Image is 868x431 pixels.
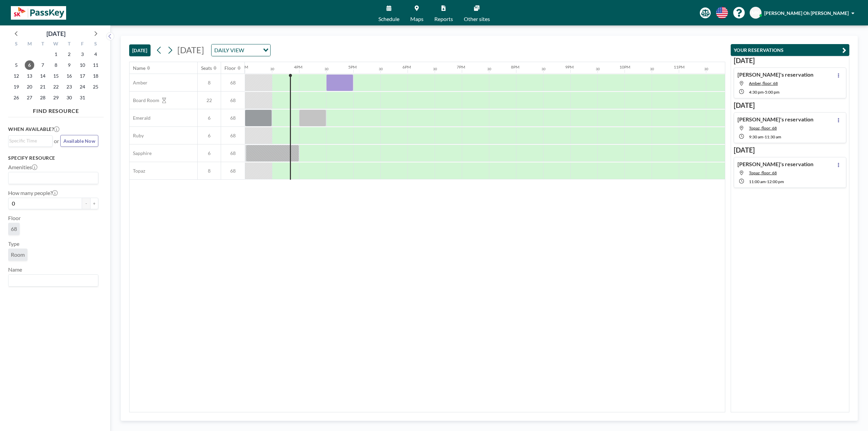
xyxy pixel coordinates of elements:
div: 30 [541,67,546,71]
span: 68 [221,168,245,174]
span: Tuesday, October 14, 2025 [38,71,47,81]
span: Tuesday, October 28, 2025 [38,93,47,102]
div: T [62,40,76,49]
label: Floor [8,215,21,221]
span: 8 [198,168,221,174]
span: Monday, October 6, 2025 [25,60,34,70]
span: Sunday, October 26, 2025 [12,93,21,102]
span: 8 [198,80,221,86]
span: 6 [198,150,221,156]
span: Wednesday, October 8, 2025 [51,60,61,70]
div: 30 [650,67,654,71]
span: Wednesday, October 1, 2025 [51,50,61,59]
span: Wednesday, October 15, 2025 [51,71,61,81]
span: 22 [198,97,221,103]
span: Topaz, floor: 68 [749,170,777,175]
span: Ruby [130,133,144,139]
div: Search for option [8,275,98,286]
span: 68 [221,150,245,156]
span: Friday, October 10, 2025 [78,60,87,70]
span: Saturday, October 25, 2025 [91,82,100,92]
div: 30 [270,67,274,71]
span: Saturday, October 4, 2025 [91,50,100,59]
div: 30 [704,67,708,71]
span: Topaz, floor: 68 [749,125,777,131]
div: 8PM [511,64,519,70]
span: Sapphire [130,150,152,156]
div: 30 [324,67,329,71]
h3: [DATE] [734,56,846,65]
span: - [766,179,767,184]
span: Saturday, October 11, 2025 [91,60,100,70]
span: Emerald [130,115,151,121]
span: 68 [221,133,245,139]
span: Wednesday, October 29, 2025 [51,93,61,102]
span: Thursday, October 23, 2025 [64,82,74,92]
h3: [DATE] [734,101,846,110]
span: - [763,134,765,139]
span: Other sites [464,16,490,22]
div: Search for option [8,172,98,184]
img: organization-logo [11,6,66,20]
span: Friday, October 31, 2025 [78,93,87,102]
div: 9PM [565,64,574,70]
h4: [PERSON_NAME]'s reservation [737,116,813,123]
span: Room [11,251,25,258]
span: 4:30 PM [749,90,764,95]
div: 6PM [402,64,411,70]
label: Type [8,240,19,247]
span: Thursday, October 9, 2025 [64,60,74,70]
button: [DATE] [129,44,151,56]
input: Search for option [246,46,259,55]
input: Search for option [9,276,94,285]
span: 6 [198,133,221,139]
h4: [PERSON_NAME]'s reservation [737,161,813,168]
div: Search for option [8,136,52,146]
button: Available Now [60,135,98,147]
span: Monday, October 13, 2025 [25,71,34,81]
span: Wednesday, October 22, 2025 [51,82,61,92]
span: Sunday, October 12, 2025 [12,71,21,81]
span: 11:00 AM [749,179,766,184]
span: Monday, October 20, 2025 [25,82,34,92]
span: Amber, floor: 68 [749,81,778,86]
span: Tuesday, October 7, 2025 [38,60,47,70]
h3: Specify resource [8,155,98,161]
button: YOUR RESERVATIONS [731,44,849,56]
div: 11PM [674,64,685,70]
div: 7PM [457,64,465,70]
span: DAILY VIEW [213,46,245,55]
span: 9:30 AM [749,134,763,139]
button: - [82,198,90,209]
div: 10PM [619,64,630,70]
span: 68 [11,226,17,232]
div: 30 [433,67,437,71]
span: Topaz [130,168,145,174]
span: Maps [410,16,423,22]
span: [PERSON_NAME] Oh [PERSON_NAME] [764,10,849,16]
span: Thursday, October 16, 2025 [64,71,74,81]
div: F [76,40,89,49]
span: Reports [434,16,453,22]
input: Search for option [9,174,94,182]
div: W [50,40,63,49]
span: Monday, October 27, 2025 [25,93,34,102]
span: Friday, October 3, 2025 [78,50,87,59]
span: Board Room [130,97,159,103]
span: MK [752,10,759,16]
span: Friday, October 17, 2025 [78,71,87,81]
div: 5PM [348,64,357,70]
label: How many people? [8,190,58,196]
div: 30 [596,67,600,71]
div: 30 [379,67,383,71]
span: Amber [130,80,147,86]
span: Thursday, October 2, 2025 [64,50,74,59]
div: 4PM [294,64,302,70]
div: Search for option [212,44,270,56]
span: 68 [221,97,245,103]
span: Schedule [378,16,399,22]
div: Seats [201,65,212,71]
div: S [89,40,102,49]
label: Amenities [8,164,37,171]
span: [DATE] [177,45,204,55]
